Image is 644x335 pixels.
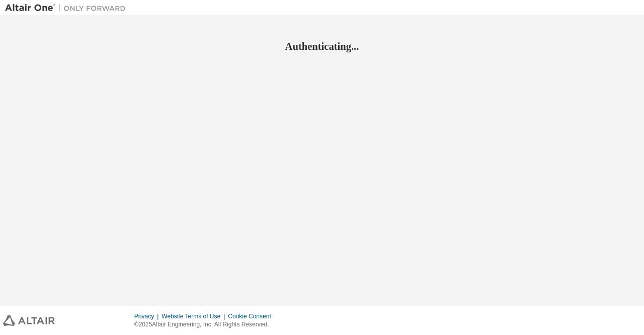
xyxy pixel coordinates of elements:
[5,3,131,13] img: Altair One
[5,40,639,53] h2: Authenticating...
[3,315,55,326] img: altair_logo.svg
[134,320,277,329] p: © 2025 Altair Engineering, Inc. All Rights Reserved.
[162,312,228,320] div: Website Terms of Use
[134,312,162,320] div: Privacy
[228,312,277,320] div: Cookie Consent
